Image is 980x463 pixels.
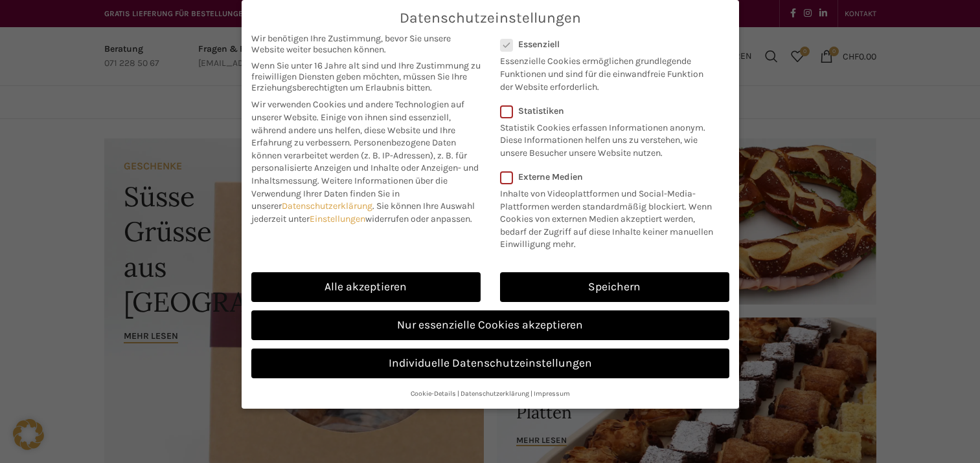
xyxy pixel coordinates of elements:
[411,389,456,398] a: Cookie-Details
[251,200,475,224] span: Sie können Ihre Auswahl jederzeit unter widerrufen oder anpassen.
[251,33,481,55] span: Wir benötigen Ihre Zustimmung, bevor Sie unsere Website weiter besuchen können.
[251,349,729,378] a: Individuelle Datenschutzeinstellungen
[500,50,712,93] p: Essenzielle Cookies ermöglichen grundlegende Funktionen und sind für die einwandfreie Funktion de...
[500,182,721,251] p: Inhalte von Videoplattformen und Social-Media-Plattformen werden standardmäßig blockiert. Wenn Co...
[400,10,581,27] span: Datenschutzeinstellungen
[251,60,481,93] span: Wenn Sie unter 16 Jahre alt sind und Ihre Zustimmung zu freiwilligen Diensten geben möchten, müss...
[310,213,365,224] a: Einstellungen
[500,105,712,116] label: Statistiken
[500,171,721,182] label: Externe Medien
[534,389,570,398] a: Impressum
[500,39,712,50] label: Essenziell
[251,137,479,186] span: Personenbezogene Daten können verarbeitet werden (z. B. IP-Adressen), z. B. für personalisierte A...
[251,99,464,148] span: Wir verwenden Cookies und andere Technologien auf unserer Website. Einige von ihnen sind essenzie...
[500,272,729,302] a: Speichern
[282,200,372,211] a: Datenschutzerklärung
[251,310,729,340] a: Nur essenzielle Cookies akzeptieren
[251,272,481,302] a: Alle akzeptieren
[500,116,712,160] p: Statistik Cookies erfassen Informationen anonym. Diese Informationen helfen uns zu verstehen, wie...
[461,389,529,398] a: Datenschutzerklärung
[251,175,448,211] span: Weitere Informationen über die Verwendung Ihrer Daten finden Sie in unserer .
